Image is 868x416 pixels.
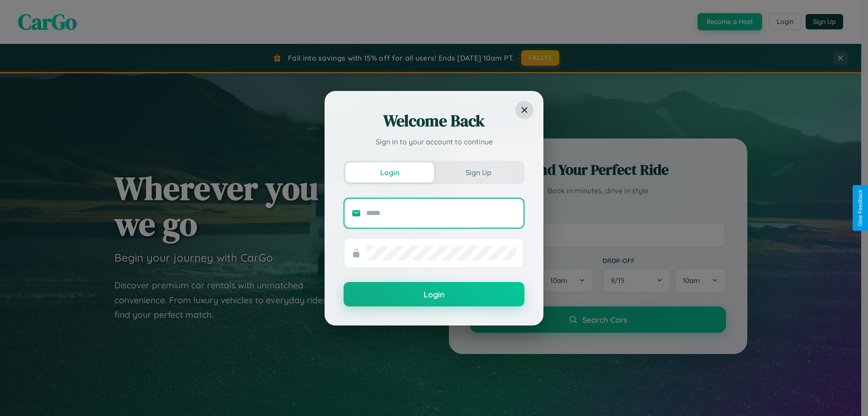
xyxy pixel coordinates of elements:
[857,190,863,226] div: Give Feedback
[344,282,524,306] button: Login
[434,163,523,182] button: Sign Up
[345,163,434,182] button: Login
[344,136,524,147] p: Sign in to your account to continue
[344,110,524,132] h2: Welcome Back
